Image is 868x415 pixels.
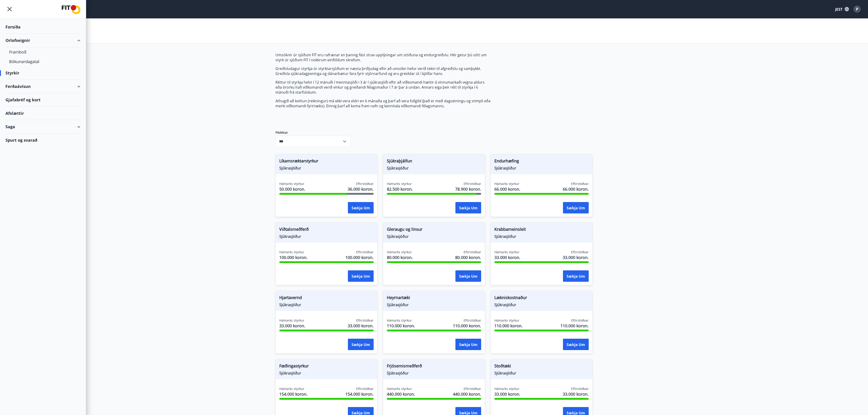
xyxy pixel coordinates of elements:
[567,342,585,347] font: Sækja um
[453,323,481,328] font: 110.000 koron.
[275,66,481,76] font: Greiðsludagur styrkja úr styrktarsjóðum er næsta þriðjudag eftir að umsókn hefur verið tekin til ...
[275,98,490,108] font: Athugið að kvittun (reikningur) má ekki vera eldri en 6 mánaða og þarf að vera fullgild (það er m...
[494,250,519,254] font: Hámarks styrkur
[455,270,481,282] button: Sækja um
[5,97,41,102] font: Gjafabréf og kort
[387,391,415,397] font: 440.000 koron.
[387,226,422,232] font: Gleraugu og linsur
[567,205,585,210] font: Sækja um
[279,186,305,192] font: 50.000 koron.
[275,80,485,95] font: Réttur til styrkja helst í 12 mánuði í menntasjóði i 3 ár í sjúkrasjóði eftir að viðkomandi hætti...
[348,323,374,328] font: 33.000 koron.
[5,110,24,116] font: Afslættir
[356,182,374,186] font: Eftirstöðvar
[560,323,589,328] font: 110.000 koron.
[279,182,304,186] font: Hámarks styrkur
[348,339,374,350] button: Sækja um
[563,255,589,260] font: 33.000 koron.
[279,302,301,307] font: Sjúkrasjóður
[494,371,516,376] font: Sjúkrasjóður
[387,250,412,254] font: Hámarks styrkur
[494,387,519,391] font: Hámarks styrkur
[387,371,409,376] font: Sjúkrasjóður
[5,38,30,43] font: Orlofseignir
[464,387,481,391] font: Eftirstöðvar
[571,250,589,254] font: Eftirstöðvar
[459,342,478,347] font: Sækja um
[494,255,520,260] font: 33.000 koron.
[494,391,520,397] font: 33.000 koron.
[5,137,37,143] font: Spurt og svarað
[356,318,374,323] font: Eftirstöðvar
[348,202,374,213] button: Sækja um
[563,391,589,397] font: 33.000 koron.
[464,182,481,186] font: Eftirstöðvar
[5,124,15,129] font: Saga
[464,250,481,254] font: Eftirstöðvar
[279,250,304,254] font: Hámarks styrkur
[279,234,301,239] font: Sjúkrasjóður
[348,270,374,282] button: Sækja um
[62,5,80,14] img: logo_związku
[563,270,589,282] button: Sækja um
[387,387,412,391] font: Hámarks styrkur
[567,274,585,279] font: Sækja um
[494,182,519,186] font: Hámarks styrkur
[345,255,374,260] font: 100.000 koron.
[5,5,14,13] button: menu
[494,323,523,328] font: 110.000 koron.
[494,295,527,300] font: Lækniskostnaður
[356,250,374,254] font: Eftirstöðvar
[279,226,309,232] font: Viðtalsmeðferð
[494,166,516,171] font: Sjúkrasjóður
[279,371,301,376] font: Sjúkrasjóður
[387,318,412,323] font: Hámarks styrkur
[352,274,370,279] font: Sækja um
[563,186,589,192] font: 66.000 koron.
[494,318,519,323] font: Hámarks styrkur
[494,186,520,192] font: 66.000 koron.
[455,186,481,192] font: 78.900 koron.
[494,158,519,164] font: Endurhæfing
[356,387,374,391] font: Eftirstöðvar
[279,318,304,323] font: Hámarks styrkur
[9,57,77,66] div: Bókunardagatal
[348,186,374,192] font: 36.000 koron.
[352,342,370,347] font: Sækja um
[387,302,409,307] font: Sjúkrasjóður
[279,363,309,369] font: Fæðingastyrkur
[464,318,481,323] font: Eftirstöðvar
[494,302,516,307] font: Sjúkrasjóður
[387,186,413,192] font: 82.500 koron.
[387,182,412,186] font: Hámarks styrkur
[279,166,301,171] font: Sjúkrasjóður
[459,205,478,210] font: Sækja um
[352,205,370,210] font: Sækja um
[279,295,302,300] font: Hjartavernd
[345,391,374,397] font: 154.000 koron.
[453,391,481,397] font: 440.000 koron.
[279,391,308,397] font: 154.000 koron.
[387,323,415,328] font: 110.000 koron.
[387,166,409,171] font: Sjúkrasjóður
[387,234,409,239] font: Sjúkrasjóður
[279,158,318,164] font: Líkamsræktarstyrkur
[275,130,288,135] font: Flokkur
[387,255,413,260] font: 80.000 koron.
[459,274,478,279] font: Sækja um
[835,7,842,12] font: JEST
[5,84,31,89] font: Ferðaávísun
[279,323,305,328] font: 33.000 koron.
[279,387,304,391] font: Hámarks styrkur
[9,47,77,57] div: Framboð
[455,339,481,350] button: Sækja um
[5,24,21,30] font: Forsíða
[833,5,851,13] button: JEST
[455,202,481,213] button: Sækja um
[387,158,412,164] font: Sjúkraþjálfun
[563,339,589,350] button: Sækja um
[455,255,481,260] font: 80.000 koron.
[494,234,516,239] font: Sjúkrasjóður
[852,4,863,15] button: P
[387,295,410,300] font: Heyrnartæki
